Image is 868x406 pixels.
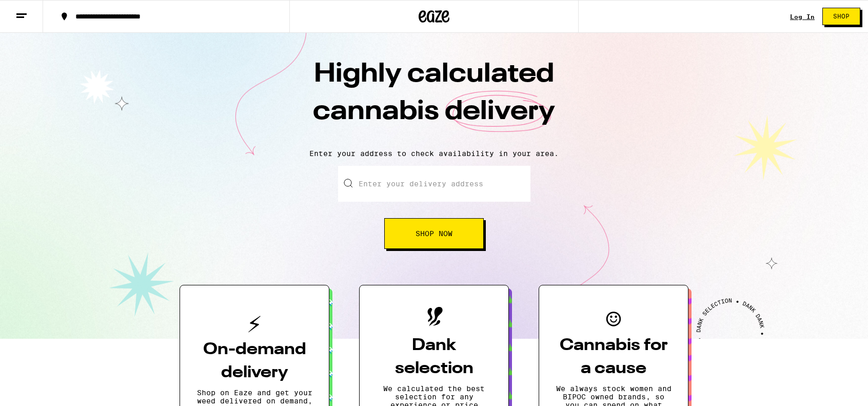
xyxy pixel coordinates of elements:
button: Shop [822,8,860,25]
p: Enter your address to check availability in your area. [10,149,858,158]
a: Log In [790,13,815,20]
h1: Highly calculated cannabis delivery [254,56,614,141]
span: Shop Now [416,230,452,237]
h3: On-demand delivery [196,338,312,384]
h3: Cannabis for a cause [556,334,672,380]
span: Shop [833,13,850,20]
input: Enter your delivery address [338,166,530,202]
button: Shop Now [384,218,484,249]
a: Shop [815,8,868,25]
h3: Dank selection [376,334,492,380]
